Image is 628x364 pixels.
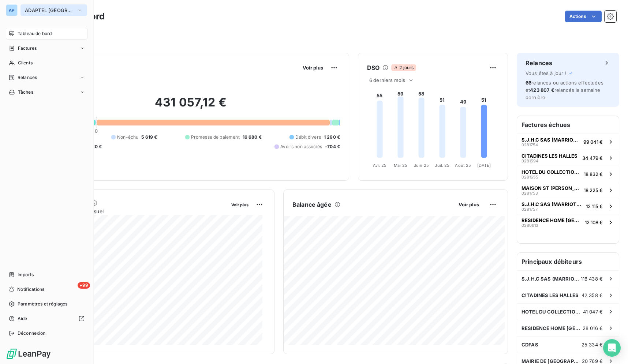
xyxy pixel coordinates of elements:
[18,301,67,307] span: Paramètres et réglages
[78,282,90,289] span: +99
[517,150,619,166] button: CITADINES LES HALLES028159434 479 €
[295,134,321,140] span: Débit divers
[18,74,37,81] span: Relances
[522,207,538,211] span: 0281757
[526,80,603,100] span: relances ou actions effectuées et relancés la semaine dernière.
[191,134,240,140] span: Promesse de paiement
[367,63,380,72] h6: DSO
[565,11,602,22] button: Actions
[394,163,407,168] tspan: Mai 25
[517,214,619,230] button: RESIDENCE HOME [GEOGRAPHIC_DATA]028061312 108 €
[517,116,619,134] h6: Factures échues
[303,65,323,71] span: Voir plus
[584,171,603,177] span: 18 832 €
[517,182,619,198] button: MAISON ST [PERSON_NAME]028175318 225 €
[522,292,579,298] span: CITADINES LES HALLES
[522,358,582,364] span: MAIRIE DE [GEOGRAPHIC_DATA]
[18,30,52,37] span: Tableau de bord
[18,330,46,337] span: Déconnexion
[325,143,340,150] span: -704 €
[117,134,138,140] span: Non-échu
[526,80,531,86] span: 66
[391,64,416,71] span: 2 jours
[522,309,583,315] span: HOTEL DU COLLECTIONNEUR
[522,159,538,163] span: 0281594
[522,191,538,195] span: 0281753
[6,313,87,324] a: Aide
[456,201,481,208] button: Voir plus
[18,315,27,322] span: Aide
[582,292,603,298] span: 42 358 €
[522,223,538,228] span: 0280613
[18,89,33,95] span: Tâches
[517,134,619,150] button: S.J.H.C SAS (MARRIOTT RIVE GAUCHE)028175499 041 €
[517,253,619,270] h6: Principaux débiteurs
[522,169,581,175] span: HOTEL DU COLLECTIONNEUR
[17,286,44,293] span: Notifications
[455,163,471,168] tspan: Août 25
[526,70,567,76] span: Vous êtes à jour !
[41,207,226,215] span: Chiffre d'affaires mensuel
[141,134,157,140] span: 5 619 €
[522,137,580,143] span: S.J.H.C SAS (MARRIOTT RIVE GAUCHE)
[522,217,582,223] span: RESIDENCE HOME [GEOGRAPHIC_DATA]
[6,348,51,360] img: Logo LeanPay
[41,95,340,117] h2: 431 057,12 €
[522,325,583,331] span: RESIDENCE HOME [GEOGRAPHIC_DATA]
[6,4,18,16] div: AP
[18,60,33,66] span: Clients
[292,200,332,209] h6: Balance âgée
[459,202,479,207] span: Voir plus
[522,175,538,179] span: 0281655
[583,325,603,331] span: 28 016 €
[18,45,37,52] span: Factures
[231,202,248,207] span: Voir plus
[25,7,74,13] span: ADAPTEL [GEOGRAPHIC_DATA]
[435,163,449,168] tspan: Juil. 25
[582,342,603,348] span: 25 334 €
[522,143,538,147] span: 0281754
[586,203,603,209] span: 12 115 €
[95,128,98,134] span: 0
[373,163,386,168] tspan: Avr. 25
[526,59,552,67] h6: Relances
[369,77,405,83] span: 6 derniers mois
[582,155,603,161] span: 34 479 €
[414,163,429,168] tspan: Juin 25
[300,64,325,71] button: Voir plus
[477,163,491,168] tspan: [DATE]
[581,276,603,282] span: 116 438 €
[603,339,621,357] div: Open Intercom Messenger
[584,187,603,193] span: 18 225 €
[522,276,581,282] span: S.J.H.C SAS (MARRIOTT RIVE GAUCHE)
[229,201,251,208] button: Voir plus
[280,143,322,150] span: Avoirs non associés
[582,358,603,364] span: 20 769 €
[522,185,581,191] span: MAISON ST [PERSON_NAME]
[324,134,340,140] span: 1 290 €
[522,201,583,207] span: S.J.H.C SAS (MARRIOTT RIVE GAUCHE)
[530,87,554,93] span: 423 807 €
[522,153,577,159] span: CITADINES LES HALLES
[243,134,262,140] span: 16 680 €
[585,219,603,225] span: 12 108 €
[583,309,603,315] span: 41 047 €
[522,342,538,348] span: CDFAS
[583,139,603,145] span: 99 041 €
[517,166,619,182] button: HOTEL DU COLLECTIONNEUR028165518 832 €
[18,271,34,278] span: Imports
[517,198,619,214] button: S.J.H.C SAS (MARRIOTT RIVE GAUCHE)028175712 115 €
